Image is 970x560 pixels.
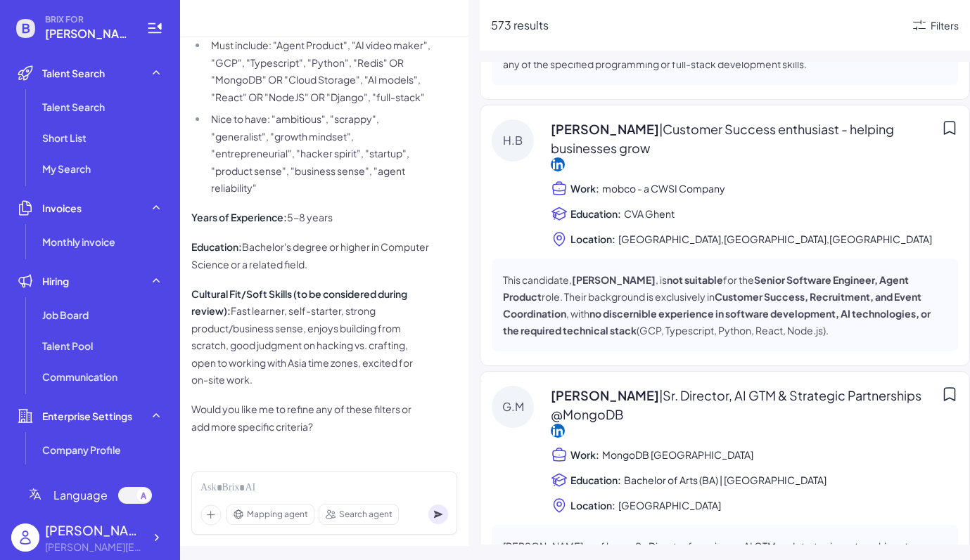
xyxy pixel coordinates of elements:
[42,131,87,145] span: Short List
[572,273,656,286] strong: [PERSON_NAME]
[339,508,393,521] span: Search agent
[624,471,827,488] span: Bachelor of Arts (BA) | [GEOGRAPHIC_DATA]
[208,37,430,105] li: Must include: "Agent Product", "AI video maker", "GCP", "Typescript", "Python", "Redis" OR "Mongo...
[191,401,430,435] p: Would you like me to refine any of these filters or add more specific criteria?
[551,121,894,156] span: | Customer Success enthusiast - helping businesses grow
[42,370,117,384] span: Communication
[624,205,675,222] span: CVA Ghent
[191,209,430,226] p: 5-8 years
[570,181,599,195] span: Work:
[618,497,721,514] span: [GEOGRAPHIC_DATA]
[491,18,549,32] span: 573 results
[618,230,932,247] span: [GEOGRAPHIC_DATA],[GEOGRAPHIC_DATA],[GEOGRAPHIC_DATA]
[551,387,921,422] span: | Sr. Director, AI GTM & Strategic Partnerships @MongoDB
[45,14,129,25] span: BRIX FOR
[191,238,430,273] p: Bachelor's degree or higher in Computer Science or a related field.
[42,100,105,114] span: Talent Search
[602,446,753,463] span: MongoDB [GEOGRAPHIC_DATA]
[503,307,931,337] strong: no discernible experience in software development, AI technologies, or the required technical stack
[42,409,132,423] span: Enterprise Settings
[570,498,615,512] span: Location:
[551,119,936,157] span: [PERSON_NAME]
[492,386,534,428] div: G.M
[208,110,430,197] li: Nice to have: "ambitious", "scrappy", "generalist", "growth mindset", "entrepreneurial", "hacker ...
[42,235,115,249] span: Monthly invoice
[551,386,936,424] span: [PERSON_NAME]
[42,308,89,322] span: Job Board
[11,523,39,552] img: user_logo.png
[42,201,82,215] span: Invoices
[247,508,308,521] span: Mapping agent
[191,285,430,389] p: Fast learner, self-starter, strong product/business sense, enjoys building from scratch, good jud...
[570,473,621,487] span: Education:
[191,211,287,223] strong: Years of Experience:
[45,25,129,42] span: fiona.jjsun@gmail.com
[931,18,959,33] div: Filters
[45,521,143,540] div: Fiona Sun
[503,271,947,339] p: This candidate, , is for the role. Their background is exclusively in , with (GCP, Typescript, Py...
[570,232,615,246] span: Location:
[42,162,91,176] span: My Search
[602,180,727,197] span: mobco - a CWSI Company
[191,240,242,253] strong: Education:
[42,66,105,80] span: Talent Search
[492,119,534,162] div: H.B
[42,274,69,288] span: Hiring
[570,207,621,221] span: Education:
[42,443,121,457] span: Company Profile
[45,540,143,554] div: fiona.jjsun@gmail.com
[53,487,108,504] span: Language
[667,273,723,286] strong: not suitable
[42,339,93,353] span: Talent Pool
[191,287,407,318] strong: Cultural Fit/Soft Skills (to be considered during review):
[570,448,599,462] span: Work:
